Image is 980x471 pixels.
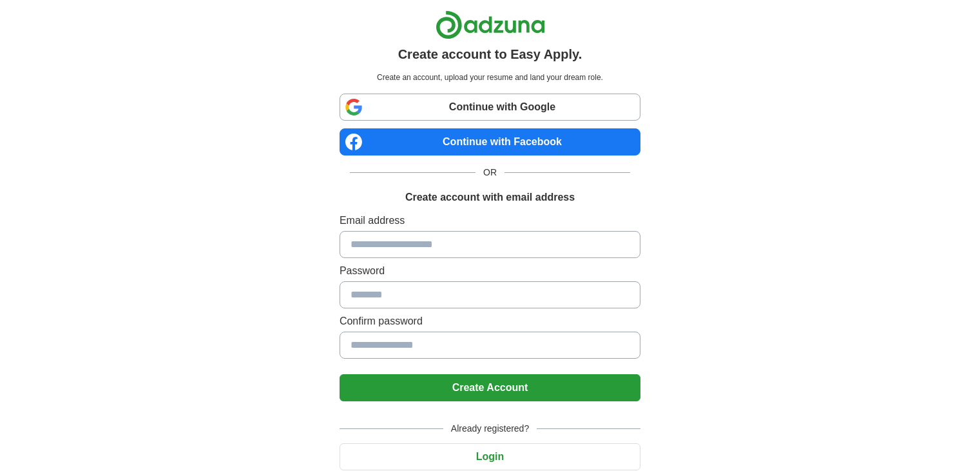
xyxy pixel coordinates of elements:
p: Create an account, upload your resume and land your dream role. [342,72,638,83]
button: Create Account [340,374,640,401]
a: Login [340,451,640,462]
label: Email address [340,213,640,228]
span: Already registered? [443,422,537,436]
label: Password [340,263,640,279]
button: Login [340,443,640,470]
a: Continue with Facebook [340,128,640,155]
img: Adzuna logo [436,10,545,39]
a: Continue with Google [340,94,640,121]
h1: Create account to Easy Apply. [398,45,582,64]
span: OR [476,166,504,179]
h1: Create account with email address [405,190,575,205]
label: Confirm password [340,314,640,329]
